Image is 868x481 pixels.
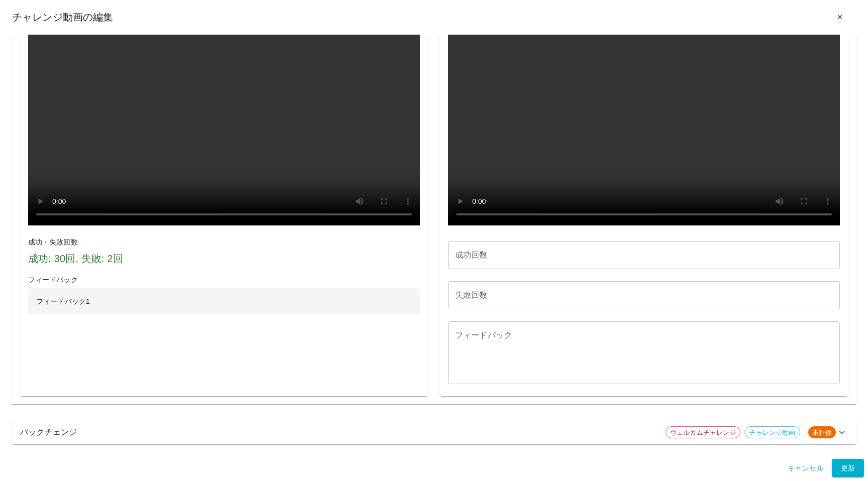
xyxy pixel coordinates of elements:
h6: 成功: 30回, 失敗: 2回 [28,251,420,267]
span: 未評価 [808,428,836,438]
div: バックチェンジウェルカムチャレンジチャレンジ動画未評価 [12,420,856,444]
span: チャレンジ動画 [745,428,799,438]
button: ✕ [824,8,856,27]
div: チャレンジ動画の編集 [12,8,856,27]
p: フィードバック1 [28,288,420,314]
p: バックチェンジ [20,426,658,438]
span: ウェルカムチャレンジ [666,428,740,438]
button: 更新 [832,459,864,477]
h6: 成功・失敗回数 [28,237,420,248]
button: キャンセル [784,459,828,477]
h6: フィードバック [28,275,420,286]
